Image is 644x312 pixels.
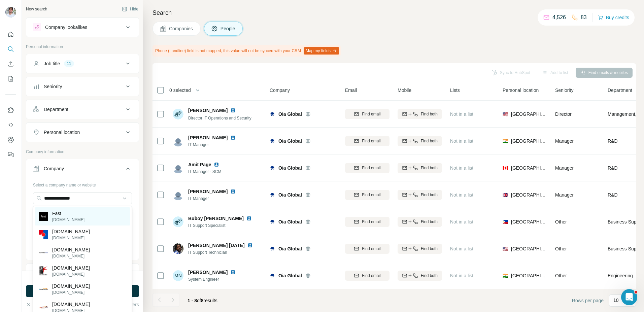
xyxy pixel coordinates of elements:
[5,28,16,40] button: Quick start
[421,111,438,117] span: Find both
[278,111,302,117] span: Oia Global
[44,106,68,113] div: Department
[39,284,48,294] img: ushopfast.com
[188,242,245,249] span: [PERSON_NAME] [DATE]
[26,78,139,95] button: Seniority
[5,119,16,131] button: Use Surfe API
[511,192,547,198] span: [GEOGRAPHIC_DATA]
[52,253,90,259] p: [DOMAIN_NAME]
[503,218,508,225] span: 🇵🇭
[64,61,74,67] div: 11
[278,138,302,144] span: Oia Global
[345,109,389,119] button: Find email
[44,60,60,67] div: Job title
[278,245,302,252] span: Oia Global
[270,165,275,171] img: Logo of Oia Global
[278,272,302,279] span: Oia Global
[304,47,339,55] button: Map my fields
[270,87,290,94] span: Company
[278,218,302,225] span: Oia Global
[52,289,90,296] p: [DOMAIN_NAME]
[398,217,442,227] button: Find both
[345,163,389,173] button: Find email
[169,87,191,94] span: 0 selected
[26,265,139,281] button: Industry
[608,87,632,94] span: Department
[450,192,473,198] span: Not in a list
[450,165,473,171] span: Not in a list
[5,148,16,161] button: Feedback
[247,243,253,248] img: LinkedIn logo
[608,272,633,279] span: Engineering
[152,8,636,18] h4: Search
[52,265,90,271] p: [DOMAIN_NAME]
[230,108,236,113] img: LinkedIn logo
[5,58,16,70] button: Enrich CSV
[581,13,587,22] p: 83
[345,190,389,200] button: Find email
[201,298,204,303] span: 8
[398,244,442,254] button: Find both
[511,245,547,252] span: [GEOGRAPHIC_DATA]
[197,298,201,303] span: of
[450,87,460,94] span: Lists
[5,43,16,55] button: Search
[362,138,380,144] span: Find email
[230,270,236,275] img: LinkedIn logo
[26,44,139,50] p: Personal information
[188,188,228,195] span: [PERSON_NAME]
[555,165,574,171] span: Manager
[26,301,45,308] button: Clear
[270,192,275,198] img: Logo of Oia Global
[188,269,228,276] span: [PERSON_NAME]
[52,235,90,241] p: [DOMAIN_NAME]
[503,272,508,279] span: 🇮🇳
[5,104,16,116] button: Use Surfe on LinkedIn
[230,189,236,194] img: LinkedIn logo
[44,83,62,90] div: Seniority
[45,24,87,31] div: Company lookalikes
[44,165,64,172] div: Company
[503,245,508,252] span: 🇺🇸
[39,212,48,221] img: Fast
[173,109,183,119] img: Avatar
[52,301,90,308] p: [DOMAIN_NAME]
[421,219,438,225] span: Find both
[173,270,183,281] div: MN
[188,116,251,120] span: Director IT Operations and Security
[117,4,143,14] button: Hide
[52,283,90,289] p: [DOMAIN_NAME]
[39,266,48,276] img: ristofast.com
[398,190,442,200] button: Find both
[421,273,438,279] span: Find both
[503,87,539,94] span: Personal location
[345,271,389,281] button: Find email
[345,244,389,254] button: Find email
[552,13,566,22] p: 4,526
[221,25,236,32] span: People
[511,272,547,279] span: [GEOGRAPHIC_DATA]
[421,246,438,252] span: Find both
[613,297,619,304] p: 10
[188,142,238,148] span: IT Manager
[421,138,438,144] span: Find both
[270,219,275,224] img: Logo of Oia Global
[26,56,139,72] button: Job title11
[188,107,228,114] span: [PERSON_NAME]
[270,273,275,278] img: Logo of Oia Global
[511,165,547,171] span: [GEOGRAPHIC_DATA]
[608,192,618,198] span: R&D
[52,228,90,235] p: [DOMAIN_NAME]
[511,138,547,144] span: [GEOGRAPHIC_DATA]
[5,134,16,146] button: Dashboard
[572,297,604,304] span: Rows per page
[621,289,637,305] iframe: Intercom live chat
[5,73,16,85] button: My lists
[188,298,217,303] span: results
[270,138,275,144] img: Logo of Oia Global
[278,165,302,171] span: Oia Global
[450,273,473,278] span: Not in a list
[169,25,194,32] span: Companies
[173,136,183,146] img: Avatar
[398,109,442,119] button: Find both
